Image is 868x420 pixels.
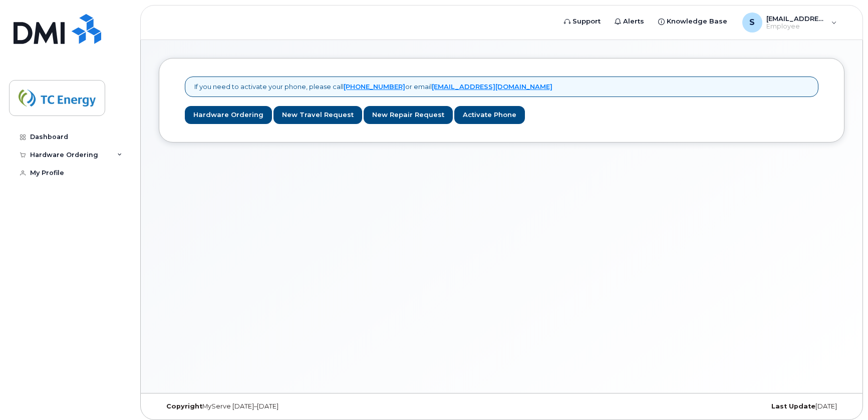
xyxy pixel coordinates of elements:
strong: Copyright [166,402,202,410]
a: [EMAIL_ADDRESS][DOMAIN_NAME] [432,82,552,90]
div: [DATE] [616,402,844,410]
a: New Travel Request [273,106,362,124]
div: MyServe [DATE]–[DATE] [159,402,387,410]
a: [PHONE_NUMBER] [344,82,405,90]
a: Hardware Ordering [185,106,272,124]
a: New Repair Request [364,106,453,124]
a: Activate Phone [454,106,525,124]
p: If you need to activate your phone, please call or email [194,82,552,91]
strong: Last Update [771,402,815,410]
